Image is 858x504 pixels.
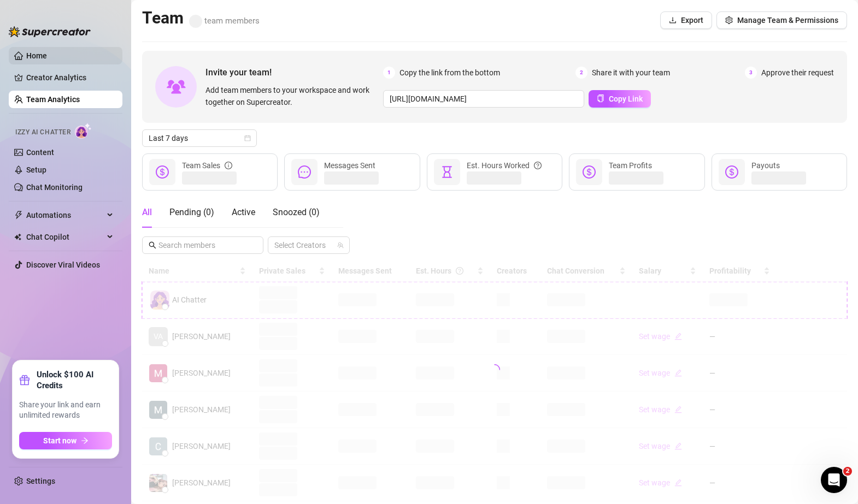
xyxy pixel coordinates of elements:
[273,207,320,217] span: Snoozed ( 0 )
[725,165,738,179] span: dollar-circle
[725,16,733,24] span: setting
[843,467,852,476] span: 2
[26,228,104,246] span: Chat Copilot
[14,233,21,241] img: Chat Copilot
[669,16,677,24] span: download
[681,16,703,25] span: Export
[26,183,83,192] a: Chat Monitoring
[589,90,651,108] button: Copy Link
[745,67,757,79] span: 3
[488,363,501,376] span: loading
[156,165,169,179] span: dollar-circle
[142,206,152,219] div: All
[609,94,643,103] span: Copy Link
[337,242,344,248] span: team
[205,66,383,79] span: Invite your team!
[26,165,46,174] a: Setup
[9,26,91,37] img: logo-BBDzfeDw.svg
[716,11,847,29] button: Manage Team & Permissions
[575,67,587,79] span: 2
[225,159,232,171] span: info-circle
[149,241,156,249] span: search
[761,67,834,79] span: Approve their request
[440,165,454,179] span: hourglass
[182,159,232,171] div: Team Sales
[534,159,542,171] span: question-circle
[19,432,112,449] button: Start nowarrow-right
[26,69,114,86] a: Creator Analytics
[19,375,30,386] span: gift
[597,94,604,102] span: copy
[660,11,712,29] button: Export
[205,84,379,108] span: Add team members to your workspace and work together on Supercreator.
[298,165,311,179] span: message
[37,369,112,391] strong: Unlock $100 AI Credits
[169,206,214,219] div: Pending ( 0 )
[26,148,54,157] a: Content
[592,67,670,79] span: Share it with your team
[26,95,80,104] a: Team Analytics
[399,67,500,79] span: Copy the link from the bottom
[43,436,77,445] span: Start now
[142,8,260,28] h2: Team
[14,211,23,220] span: thunderbolt
[26,260,100,269] a: Discover Viral Videos
[244,135,251,141] span: calendar
[609,161,652,170] span: Team Profits
[751,161,780,170] span: Payouts
[26,477,55,485] a: Settings
[19,400,112,421] span: Share your link and earn unlimited rewards
[232,207,255,217] span: Active
[158,239,248,251] input: Search members
[324,161,375,170] span: Messages Sent
[26,206,104,224] span: Automations
[821,467,847,493] iframe: Intercom live chat
[81,437,89,444] span: arrow-right
[149,130,250,146] span: Last 7 days
[583,165,596,179] span: dollar-circle
[383,67,395,79] span: 1
[26,51,47,60] a: Home
[737,16,838,25] span: Manage Team & Permissions
[189,16,260,26] span: team members
[467,159,542,171] div: Est. Hours Worked
[15,127,70,138] span: Izzy AI Chatter
[75,123,92,139] img: AI Chatter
